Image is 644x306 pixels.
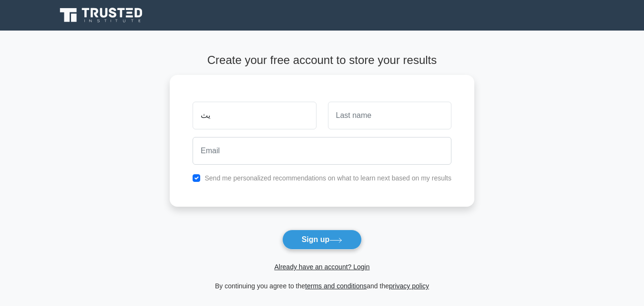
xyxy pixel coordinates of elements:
input: First name [193,102,316,129]
a: Already have an account? Login [274,263,369,271]
div: By continuing you agree to the and the [164,280,480,292]
h4: Create your free account to store your results [170,53,474,67]
a: privacy policy [389,282,429,290]
a: terms and conditions [305,282,367,290]
input: Email [193,137,451,165]
label: Send me personalized recommendations on what to learn next based on my results [204,174,451,182]
button: Sign up [282,230,362,250]
input: Last name [328,102,451,129]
